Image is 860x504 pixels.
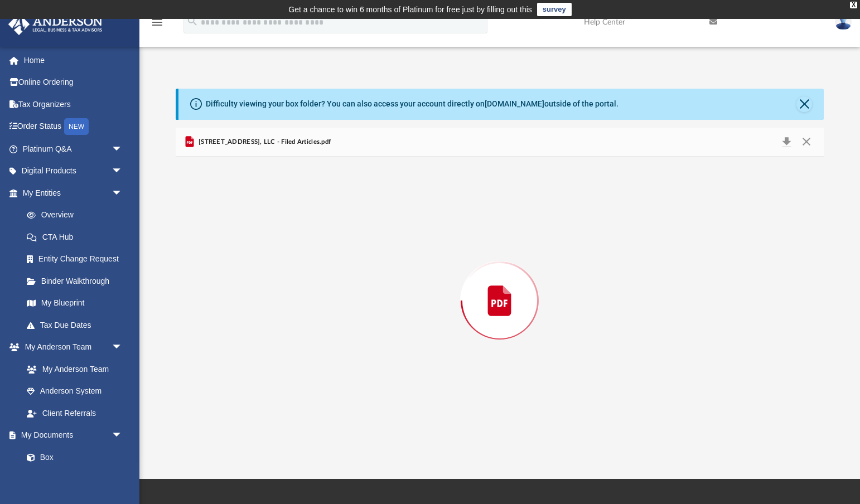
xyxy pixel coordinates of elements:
[16,380,134,403] a: Anderson System
[16,314,139,336] a: Tax Due Dates
[16,248,139,270] a: Entity Change Request
[151,21,164,29] a: menu
[64,118,89,135] div: NEW
[112,182,134,205] span: arrow_drop_down
[186,15,199,27] i: search
[796,96,812,112] button: Close
[206,98,619,110] div: Difficulty viewing your box folder? You can also access your account directly on outside of the p...
[5,13,106,35] img: Anderson Advisors Platinum Portal
[112,336,134,359] span: arrow_drop_down
[16,402,134,424] a: Client Referrals
[112,160,134,183] span: arrow_drop_down
[16,358,128,380] a: My Anderson Team
[112,424,134,447] span: arrow_drop_down
[16,226,139,248] a: CTA Hub
[8,115,139,138] a: Order StatusNEW
[8,182,139,204] a: My Entitiesarrow_drop_down
[176,128,824,445] div: Preview
[288,3,532,16] div: Get a chance to win 6 months of Platinum for free just by filling out this
[112,138,134,161] span: arrow_drop_down
[8,336,134,358] a: My Anderson Teamarrow_drop_down
[8,93,139,115] a: Tax Organizers
[196,137,331,147] span: [STREET_ADDRESS], LLC - Filed Articles.pdf
[16,270,139,292] a: Binder Walkthrough
[850,2,857,8] div: close
[8,71,139,94] a: Online Ordering
[16,204,139,226] a: Overview
[777,134,797,150] button: Download
[16,292,134,314] a: My Blueprint
[537,3,572,16] a: survey
[796,134,816,150] button: Close
[8,160,139,182] a: Digital Productsarrow_drop_down
[8,138,139,160] a: Platinum Q&Aarrow_drop_down
[485,99,544,108] a: [DOMAIN_NAME]
[16,446,128,468] a: Box
[835,14,852,30] img: User Pic
[151,16,164,29] i: menu
[8,424,134,447] a: My Documentsarrow_drop_down
[8,49,139,71] a: Home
